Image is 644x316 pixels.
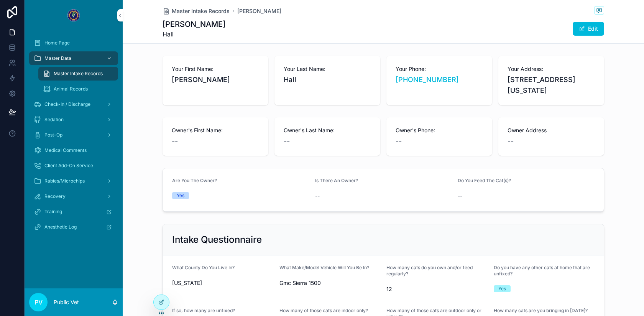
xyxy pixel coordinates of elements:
[44,55,71,61] span: Master Data
[279,279,381,287] span: Gmc Sierra 1500
[44,132,62,138] span: Post-Op
[44,40,70,46] span: Home Page
[172,279,273,287] span: [US_STATE]
[494,265,590,276] span: Do you have any other cats at home that are unfixed?
[44,117,64,123] span: Sedation
[44,101,90,107] span: Check-In / Discharge
[396,74,459,85] a: [PHONE_NUMBER]
[172,178,217,183] span: Are You The Owner?
[29,159,118,173] a: Client Add-On Service
[458,178,511,183] span: Do You Feed The Cat(s)?
[29,36,118,50] a: Home Page
[54,71,103,77] span: Master Intake Records
[396,127,483,134] span: Owner's Phone:
[172,308,235,313] span: If so, how many are unfixed?
[494,308,588,313] span: How many cats are you bringing in [DATE]?
[29,113,118,127] a: Sedation
[508,74,595,96] span: [STREET_ADDRESS][US_STATE]
[177,192,184,199] div: Yes
[38,67,118,81] a: Master Intake Records
[284,127,371,134] span: Owner's Last Name:
[44,209,62,215] span: Training
[44,193,66,199] span: Recovery
[386,285,488,293] span: 12
[29,174,118,188] a: Rabies/Microchips
[29,143,118,157] a: Medical Comments
[386,265,473,276] span: How many cats do you own and/or feed regularly?
[172,65,259,73] span: Your First Name:
[163,19,225,30] h1: [PERSON_NAME]
[172,74,259,85] span: [PERSON_NAME]
[29,220,118,234] a: Anesthetic Log
[44,224,77,230] span: Anesthetic Log
[29,128,118,142] a: Post-Op
[163,7,230,15] a: Master Intake Records
[29,51,118,65] a: Master Data
[284,74,371,85] span: Hall
[29,97,118,111] a: Check-In / Discharge
[34,298,43,307] span: PV
[498,285,506,292] div: Yes
[163,30,225,39] span: Hall
[396,136,402,146] span: --
[44,163,93,169] span: Client Add-On Service
[315,192,320,200] span: --
[284,136,290,146] span: --
[279,265,369,270] span: What Make/Model Vehicle Will You Be In?
[284,65,371,73] span: Your Last Name:
[279,308,368,313] span: How many of those cats are indoor only?
[237,7,281,15] a: [PERSON_NAME]
[44,147,87,153] span: Medical Comments
[54,298,79,306] p: Public Vet
[172,234,262,246] h2: Intake Questionnaire
[172,136,178,146] span: --
[396,65,483,73] span: Your Phone:
[172,7,230,15] span: Master Intake Records
[29,205,118,219] a: Training
[508,136,514,146] span: --
[25,31,123,244] div: scrollable content
[38,82,118,96] a: Animal Records
[508,65,595,73] span: Your Address:
[458,192,462,200] span: --
[315,178,358,183] span: Is There An Owner?
[67,9,80,21] img: App logo
[573,22,604,36] button: Edit
[44,178,85,184] span: Rabies/Microchips
[172,127,259,134] span: Owner's First Name:
[29,189,118,203] a: Recovery
[172,265,235,270] span: What County Do You Live In?
[54,86,88,92] span: Animal Records
[508,127,595,134] span: Owner Address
